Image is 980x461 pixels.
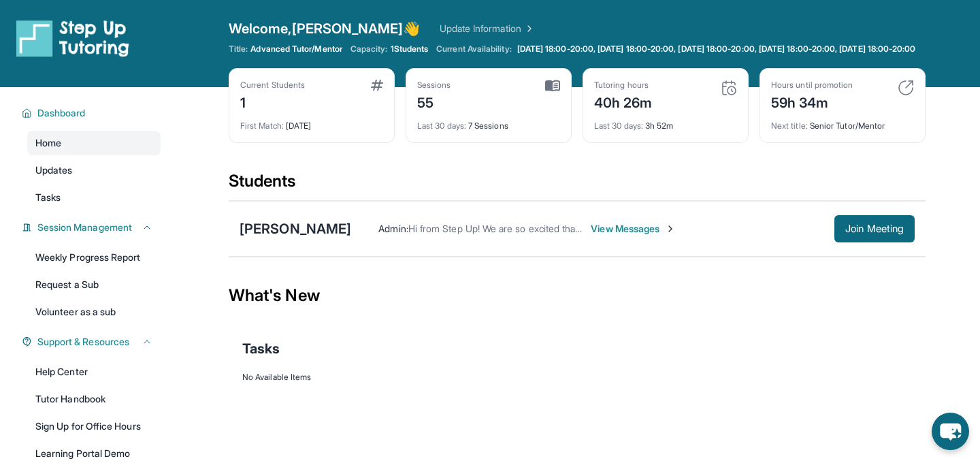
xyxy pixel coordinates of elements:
img: logo [16,19,129,57]
div: 55 [417,91,451,112]
a: Volunteer as a sub [27,300,161,324]
button: Dashboard [32,106,152,120]
a: Weekly Progress Report [27,245,161,270]
button: Join Meeting [834,215,915,242]
img: card [545,80,560,92]
div: Sessions [417,80,451,91]
div: Hours until promotion [771,80,853,91]
div: 3h 52m [594,112,737,131]
span: Admin : [378,223,408,234]
a: Request a Sub [27,272,161,297]
div: Tutoring hours [594,80,653,91]
a: Tasks [27,185,161,210]
div: Students [229,170,926,200]
div: Senior Tutor/Mentor [771,112,914,131]
span: Welcome, [PERSON_NAME] 👋 [229,19,421,38]
span: Dashboard [37,106,86,120]
a: Sign Up for Office Hours [27,414,161,439]
span: Next title : [771,121,808,131]
img: Chevron Right [521,22,535,35]
img: card [721,80,737,96]
div: 40h 26m [594,91,653,112]
span: Capacity: [350,44,388,54]
button: Support & Resources [32,335,152,349]
img: card [371,80,383,91]
span: First Match : [240,121,284,131]
span: Title: [229,44,248,54]
div: No Available Items [242,372,912,383]
div: 1 [240,91,305,112]
div: [DATE] [240,112,383,131]
span: Last 30 days : [594,121,643,131]
a: [DATE] 18:00-20:00, [DATE] 18:00-20:00, [DATE] 18:00-20:00, [DATE] 18:00-20:00, [DATE] 18:00-20:00 [514,44,919,54]
span: 1 Students [391,44,429,54]
span: Last 30 days : [417,121,466,131]
span: View Messages [591,222,676,236]
span: Updates [35,163,73,177]
a: Home [27,131,161,155]
span: Support & Resources [37,335,129,349]
a: Tutor Handbook [27,387,161,411]
img: Chevron-Right [665,223,676,234]
div: 59h 34m [771,91,853,112]
span: Session Management [37,221,132,234]
span: Current Availability: [436,44,511,54]
img: card [898,80,914,96]
button: Session Management [32,221,152,234]
a: Updates [27,158,161,182]
span: Join Meeting [845,225,904,233]
span: [DATE] 18:00-20:00, [DATE] 18:00-20:00, [DATE] 18:00-20:00, [DATE] 18:00-20:00, [DATE] 18:00-20:00 [517,44,916,54]
span: Tasks [35,191,61,204]
div: 7 Sessions [417,112,560,131]
div: What's New [229,266,926,325]
span: Advanced Tutor/Mentor [250,44,342,54]
div: [PERSON_NAME] [240,219,351,238]
a: Update Information [440,22,535,35]
a: Help Center [27,360,161,384]
button: chat-button [932,413,969,450]
span: Home [35,136,61,150]
span: Tasks [242,339,280,358]
div: Current Students [240,80,305,91]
